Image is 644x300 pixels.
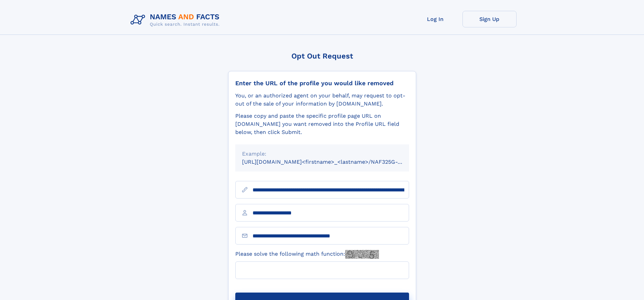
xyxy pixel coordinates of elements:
[408,11,462,27] a: Log In
[235,92,409,108] div: You, or an authorized agent on your behalf, may request to opt-out of the sale of your informatio...
[235,250,379,259] label: Please solve the following math function:
[228,52,416,60] div: Opt Out Request
[235,79,409,87] div: Enter the URL of the profile you would like removed
[235,112,409,136] div: Please copy and paste the specific profile page URL on [DOMAIN_NAME] you want removed into the Pr...
[462,11,517,27] a: Sign Up
[128,11,225,29] img: Logo Names and Facts
[242,150,402,158] div: Example:
[242,159,422,165] small: [URL][DOMAIN_NAME]<firstname>_<lastname>/NAF325G-xxxxxxxx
